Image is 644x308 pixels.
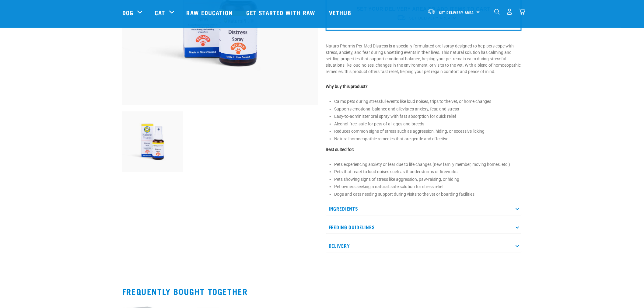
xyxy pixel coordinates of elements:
[122,8,133,17] a: Dog
[334,191,522,198] li: Dogs and cats needing support during visits to the vet or boarding facilities
[240,0,323,25] a: Get started with Raw
[122,111,183,172] img: RE Product Shoot 2023 Nov8635
[506,9,513,15] img: user.png
[334,184,522,190] li: Pet owners seeking a natural, safe solution for stress relief
[334,98,522,105] li: Calms pets during stressful events like loud noises, trips to the vet, or home changes
[334,121,522,127] li: Alcohol-free, safe for pets of all ages and breeds
[334,113,522,120] li: Easy-to-administer oral spray with fast absorption for quick relief
[326,84,368,89] strong: Why buy this product?
[155,8,165,17] a: Cat
[519,9,525,15] img: home-icon@2x.png
[334,106,522,112] li: Supports emotional balance and alleviates anxiety, fear, and stress
[122,287,522,296] h2: Frequently bought together
[180,0,240,25] a: Raw Education
[334,136,522,142] li: Natural homoeopathic remedies that are gentle and effective
[326,239,522,253] p: Delivery
[334,169,522,175] li: Pets that react to loud noises such as thunderstorms or fireworks
[326,43,522,75] p: Naturo Pharm’s Pet-Med Distress is a specially formulated oral spray designed to help pets cope w...
[323,0,359,25] a: Vethub
[326,220,522,234] p: Feeding Guidelines
[494,9,500,15] img: home-icon-1@2x.png
[334,161,522,168] li: Pets experiencing anxiety or fear due to life changes (new family member, moving homes, etc.)
[334,128,522,135] li: Reduces common signs of stress such as aggression, hiding, or excessive licking
[326,147,354,152] strong: Best suited for:
[439,11,474,13] span: Set Delivery Area
[428,9,436,14] img: van-moving.png
[326,202,522,215] p: Ingredients
[334,176,522,183] li: Pets showing signs of stress like aggression, paw-raising, or hiding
